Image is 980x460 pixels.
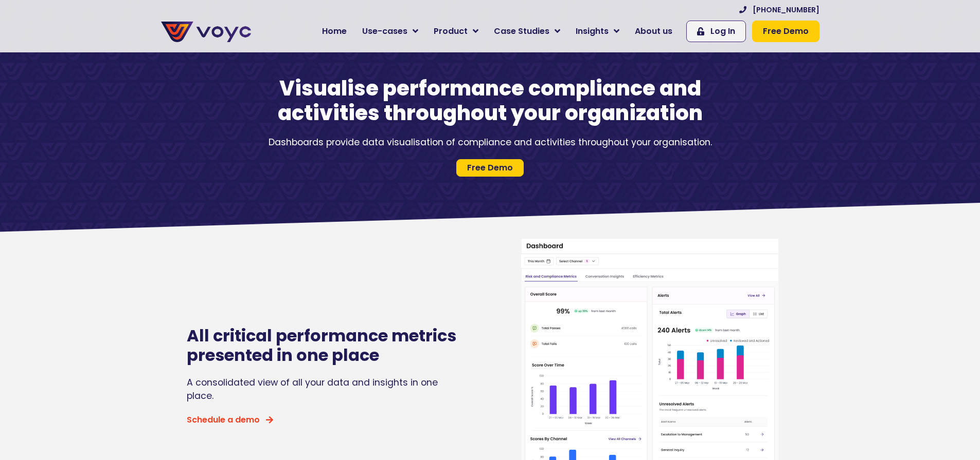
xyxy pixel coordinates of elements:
span: [PHONE_NUMBER] [753,5,819,15]
h2: All critical performance metrics presented in one place [187,326,459,366]
div: A consolidated view of all your data and insights in one place. [187,376,459,403]
a: [PHONE_NUMBER] [739,5,819,15]
span: Schedule a demo [187,416,260,424]
span: About us [635,25,672,37]
span: Log In [710,25,735,37]
a: Schedule a demo [187,416,273,424]
a: Case Studies [486,21,568,42]
a: Home [314,21,354,42]
span: Use-cases [362,25,407,37]
div: Dashboards provide data visualisation of compliance and activities throughout your organisation. [259,136,722,149]
a: Insights [568,21,627,42]
a: Log In [686,21,746,42]
span: Home [322,25,347,37]
a: Free Demo [456,159,524,177]
img: voyc-full-logo [161,22,251,42]
span: Free Demo [763,25,809,37]
a: Product [426,21,486,42]
a: Free Demo [752,21,819,42]
span: Insights [576,25,609,37]
a: About us [627,21,680,42]
span: Case Studies [494,25,549,37]
h1: Visualise performance compliance and activities throughout your organization [259,76,722,125]
span: Free Demo [467,164,513,172]
span: Product [434,25,468,37]
a: Use-cases [354,21,426,42]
